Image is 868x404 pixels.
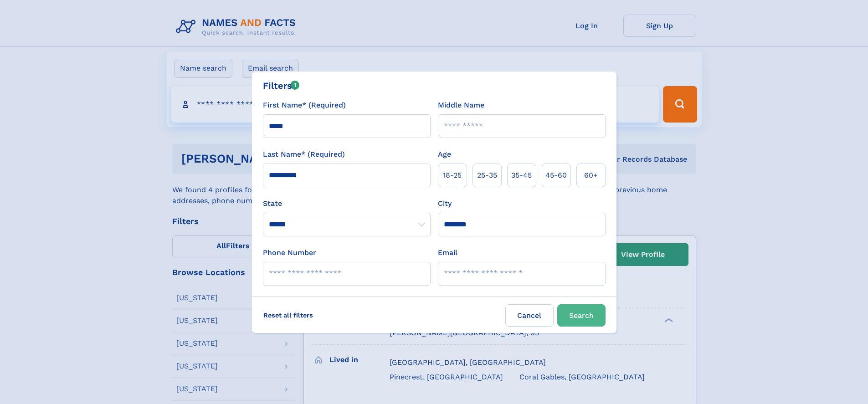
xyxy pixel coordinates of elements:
label: Age [438,149,451,160]
label: First Name* (Required) [263,100,346,111]
span: 45‑60 [545,170,567,181]
label: State [263,198,431,209]
span: 60+ [584,170,598,181]
label: Email [438,247,457,258]
span: 25‑35 [477,170,497,181]
label: Reset all filters [257,304,319,326]
div: Filters [263,79,300,92]
label: Phone Number [263,247,316,258]
button: Search [557,304,606,327]
label: Middle Name [438,100,484,111]
label: City [438,198,452,209]
span: 35‑45 [511,170,532,181]
label: Last Name* (Required) [263,149,345,160]
label: Cancel [505,304,554,327]
span: 18‑25 [443,170,462,181]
